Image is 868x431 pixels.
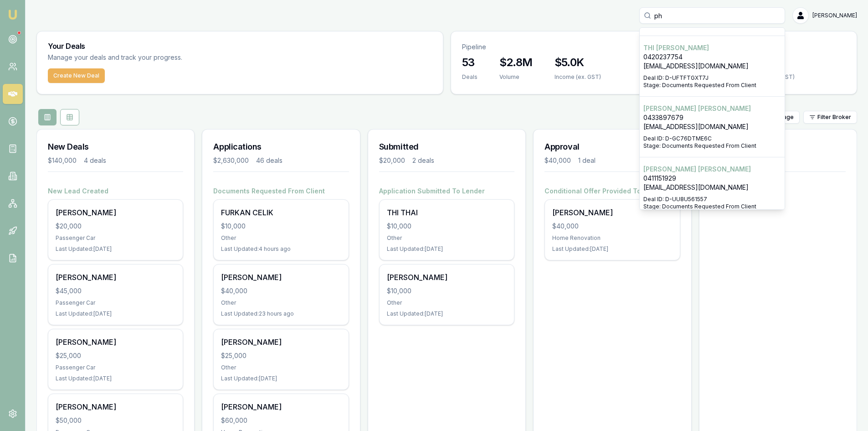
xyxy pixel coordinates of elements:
[552,234,672,242] div: Home Renovation
[552,222,672,231] div: $40,000
[48,68,105,83] button: Create New Deal
[544,187,680,196] h4: Conditional Offer Provided To Client
[221,299,341,306] div: Other
[56,364,175,371] div: Passenger Car
[578,156,596,165] div: 1 deal
[221,416,341,425] div: $60,000
[84,156,106,165] div: 4 deals
[544,140,680,153] h3: Approval
[7,9,18,20] img: emu-icon-u.png
[213,140,349,153] h3: Applications
[643,43,781,52] p: THI [PERSON_NAME]
[221,401,341,412] div: [PERSON_NAME]
[643,203,781,210] p: Stage: Documents Requested From Client
[639,7,785,24] input: Search deals
[803,111,857,124] button: Filter Broker
[56,375,175,382] div: Last Updated: [DATE]
[221,351,341,360] div: $25,000
[387,234,507,242] div: Other
[221,272,341,283] div: [PERSON_NAME]
[56,337,175,348] div: [PERSON_NAME]
[387,272,507,283] div: [PERSON_NAME]
[552,245,672,253] div: Last Updated: [DATE]
[643,142,781,150] p: Stage: Documents Requested From Client
[221,207,341,218] div: FURKAN CELIK
[555,73,601,81] div: Income (ex. GST)
[387,222,507,231] div: $10,000
[48,140,183,153] h3: New Deals
[812,12,857,19] span: [PERSON_NAME]
[56,351,175,360] div: $25,000
[555,55,601,70] h3: $5.0K
[56,299,175,306] div: Passenger Car
[56,222,175,231] div: $20,000
[643,174,781,183] p: 0411151929
[56,310,175,317] div: Last Updated: [DATE]
[221,364,341,371] div: Other
[387,286,507,296] div: $10,000
[640,97,785,157] div: Select deal for NGOC NGUYEN
[462,55,478,70] h3: 53
[387,299,507,306] div: Other
[221,337,341,348] div: [PERSON_NAME]
[643,52,781,62] p: 0420237754
[643,196,781,203] p: Deal ID: D-UU8U561557
[640,157,785,218] div: Select deal for Truong nguyen
[643,74,781,82] p: Deal ID: D-UFTFTGXT7J
[56,245,175,253] div: Last Updated: [DATE]
[221,310,341,317] div: Last Updated: 23 hours ago
[56,234,175,242] div: Passenger Car
[221,222,341,231] div: $10,000
[552,207,672,218] div: [PERSON_NAME]
[221,375,341,382] div: Last Updated: [DATE]
[643,183,781,192] p: [EMAIL_ADDRESS][DOMAIN_NAME]
[213,187,349,196] h4: Documents Requested From Client
[221,245,341,253] div: Last Updated: 4 hours ago
[643,165,781,174] p: [PERSON_NAME] [PERSON_NAME]
[643,113,781,122] p: 0433897679
[379,156,405,165] div: $20,000
[643,82,781,89] p: Stage: Documents Requested From Client
[48,42,432,50] h3: Your Deals
[48,52,281,63] p: Manage your deals and track your progress.
[499,55,533,70] h3: $2.8M
[544,156,571,165] div: $40,000
[387,245,507,253] div: Last Updated: [DATE]
[643,135,781,142] p: Deal ID: D-GC76DTME6C
[56,401,175,412] div: [PERSON_NAME]
[56,286,175,296] div: $45,000
[221,234,341,242] div: Other
[48,187,183,196] h4: New Lead Created
[387,207,507,218] div: THI THAI
[462,42,639,52] p: Pipeline
[412,156,434,165] div: 2 deals
[213,156,249,165] div: $2,630,000
[817,114,851,121] span: Filter Broker
[56,416,175,425] div: $50,000
[643,104,781,113] p: [PERSON_NAME] [PERSON_NAME]
[387,310,507,317] div: Last Updated: [DATE]
[643,122,781,131] p: [EMAIL_ADDRESS][DOMAIN_NAME]
[379,140,514,153] h3: Submitted
[56,207,175,218] div: [PERSON_NAME]
[221,286,341,296] div: $40,000
[379,187,514,196] h4: Application Submitted To Lender
[462,73,478,81] div: Deals
[56,272,175,283] div: [PERSON_NAME]
[48,156,77,165] div: $140,000
[640,36,785,97] div: Select deal for THI NGUYEN
[256,156,282,165] div: 46 deals
[499,73,533,81] div: Volume
[643,62,781,71] p: [EMAIL_ADDRESS][DOMAIN_NAME]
